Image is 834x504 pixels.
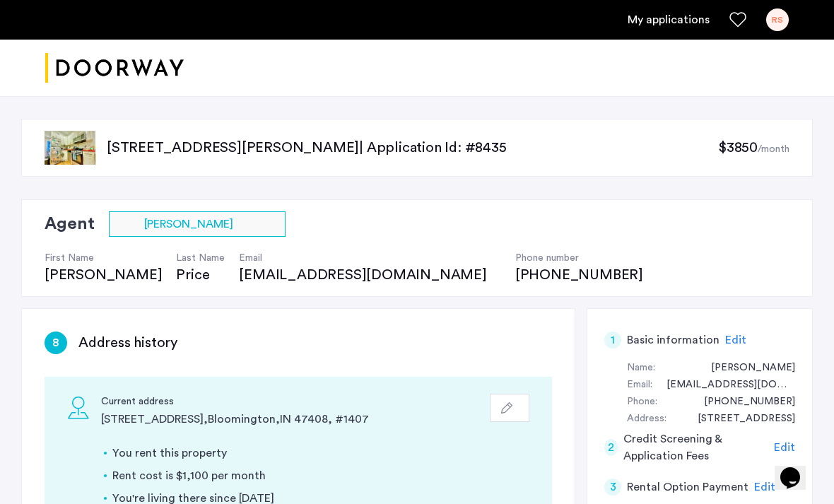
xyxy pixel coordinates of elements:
h3: Address history [78,333,177,353]
h5: Basic information [627,332,720,348]
div: Address: [627,411,666,428]
li: You rent this property [112,445,529,462]
span: $3850 [718,141,758,155]
div: Rae Sarokin [697,360,795,377]
h4: Phone number [515,251,643,265]
span: Edit [774,442,795,453]
div: 1 [604,332,621,348]
h2: Agent [45,211,95,237]
li: Rent cost is $1,100 per month [112,467,529,484]
span: Edit [754,481,775,493]
h5: Rental Option Payment [627,479,748,496]
div: [EMAIL_ADDRESS][DOMAIN_NAME] [239,265,500,285]
div: [STREET_ADDRESS] , Bloomington , IN 47408 , # 1407 [101,411,487,428]
div: RS [766,8,789,31]
img: logo [45,42,184,95]
div: Name: [627,360,655,377]
div: 2 [604,439,618,456]
div: +18583954169 [690,394,795,411]
a: My application [628,11,710,28]
h4: Email [239,251,500,265]
div: 8 [45,332,67,354]
sub: /month [758,144,789,154]
img: apartment [45,131,95,165]
p: [STREET_ADDRESS][PERSON_NAME] | Application Id: #8435 [107,138,718,158]
div: [PERSON_NAME] [45,265,162,285]
div: Current address [101,394,487,411]
a: Cazamio logo [45,42,184,95]
iframe: chat widget [775,447,820,490]
button: button [490,394,529,422]
div: 3 [604,479,621,496]
span: Edit [725,334,746,346]
div: raejenna913@gmail.com [652,377,795,394]
h4: First Name [45,251,162,265]
h5: Credit Screening & Application Fees [623,430,768,464]
a: Favorites [729,11,746,28]
div: Price [176,265,225,285]
h4: Last Name [176,251,225,265]
div: [PHONE_NUMBER] [515,265,643,285]
div: Phone: [627,394,657,411]
div: 250 East 14th Street, #1407 [683,411,795,428]
div: Email: [627,377,652,394]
